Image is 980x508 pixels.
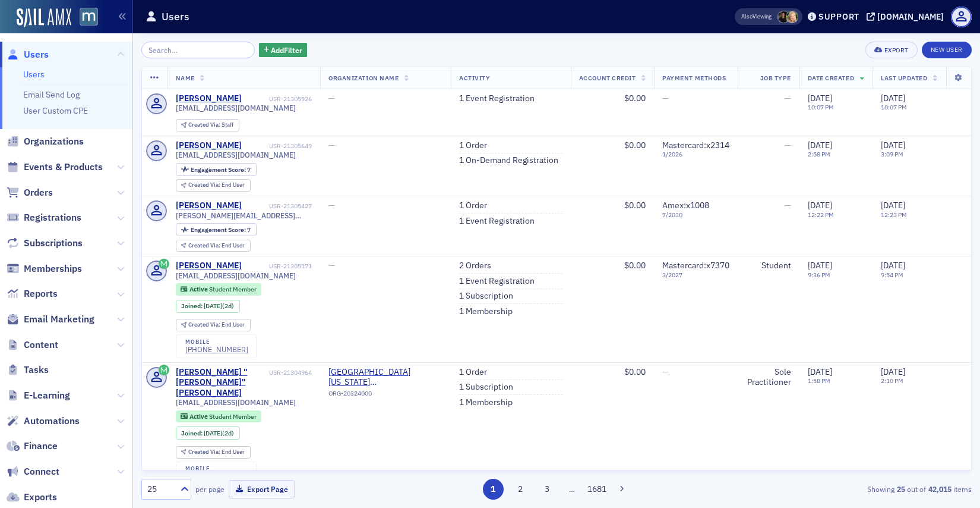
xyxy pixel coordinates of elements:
[185,345,248,354] div: [PHONE_NUMBER]
[884,47,909,54] div: Export
[881,377,903,385] time: 2:10 PM
[176,300,240,313] div: Joined: 2025-09-13 00:00:00
[24,415,80,428] span: Automations
[777,11,790,23] span: Lauren McDonough
[7,262,82,275] a: Memberships
[176,200,242,211] a: [PERSON_NAME]
[7,465,59,478] a: Connect
[459,367,487,378] a: 1 Order
[483,479,504,500] button: 1
[741,12,772,21] span: Viewing
[17,8,71,27] img: SailAMX
[7,363,49,377] a: Tasks
[459,74,490,82] span: Activity
[24,211,81,224] span: Registrations
[176,271,296,280] span: [EMAIL_ADDRESS][DOMAIN_NAME]
[181,429,204,437] span: Joined :
[7,440,58,453] a: Finance
[459,276,535,287] a: 1 Event Registration
[459,261,491,271] a: 2 Orders
[808,377,830,385] time: 1:58 PM
[176,261,242,271] div: [PERSON_NAME]
[662,211,729,219] span: 7 / 2030
[188,182,245,189] div: End User
[176,398,296,407] span: [EMAIL_ADDRESS][DOMAIN_NAME]
[662,140,729,150] span: Mastercard : x2314
[24,48,49,61] span: Users
[176,367,267,399] div: [PERSON_NAME] "[PERSON_NAME]" [PERSON_NAME]
[176,119,239,131] div: Created Via: Staff
[176,283,262,295] div: Active: Active: Student Member
[24,135,84,148] span: Organizations
[188,242,222,249] span: Created Via :
[176,223,257,236] div: Engagement Score: 7
[181,302,204,310] span: Joined :
[188,449,245,456] div: End User
[195,484,225,494] label: per page
[147,483,173,496] div: 25
[204,429,222,437] span: [DATE]
[662,366,669,377] span: —
[808,150,830,158] time: 2:58 PM
[176,93,242,104] a: [PERSON_NAME]
[881,93,905,104] span: [DATE]
[662,93,669,104] span: —
[459,382,513,393] a: 1 Subscription
[328,93,335,104] span: —
[269,369,312,377] div: USR-21304964
[808,366,832,377] span: [DATE]
[176,150,296,159] span: [EMAIL_ADDRESS][DOMAIN_NAME]
[328,140,335,150] span: —
[459,291,513,302] a: 1 Subscription
[808,271,830,279] time: 9:36 PM
[328,200,335,211] span: —
[459,140,487,151] a: 1 Order
[176,140,242,151] a: [PERSON_NAME]
[24,440,58,453] span: Finance
[328,367,442,388] span: University of Maryland Global Campus (Adelphi, MD)
[7,287,58,300] a: Reports
[7,135,84,148] a: Organizations
[188,121,222,128] span: Created Via :
[894,484,907,494] strong: 25
[926,484,953,494] strong: 42,015
[7,491,57,504] a: Exports
[24,313,94,326] span: Email Marketing
[188,448,222,456] span: Created Via :
[662,150,729,158] span: 1 / 2026
[624,366,646,377] span: $0.00
[176,74,195,82] span: Name
[176,319,251,331] div: Created Via: End User
[703,484,972,494] div: Showing out of items
[176,427,240,440] div: Joined: 2025-09-13 00:00:00
[881,140,905,150] span: [DATE]
[881,150,903,158] time: 3:09 PM
[624,93,646,104] span: $0.00
[537,479,558,500] button: 3
[209,285,257,293] span: Student Member
[510,479,530,500] button: 2
[176,446,251,459] div: Created Via: End User
[881,366,905,377] span: [DATE]
[204,302,222,310] span: [DATE]
[176,179,251,192] div: Created Via: End User
[808,74,854,82] span: Date Created
[189,412,209,421] span: Active
[624,140,646,150] span: $0.00
[189,285,209,293] span: Active
[922,42,972,58] a: New User
[662,271,729,279] span: 3 / 2027
[459,155,558,166] a: 1 On-Demand Registration
[176,163,257,176] div: Engagement Score: 7
[662,74,726,82] span: Payment Methods
[865,42,917,58] button: Export
[808,260,832,271] span: [DATE]
[185,465,248,472] div: mobile
[746,261,791,271] div: Student
[24,161,103,174] span: Events & Products
[188,122,233,128] div: Staff
[7,389,70,402] a: E-Learning
[662,260,729,271] span: Mastercard : x7370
